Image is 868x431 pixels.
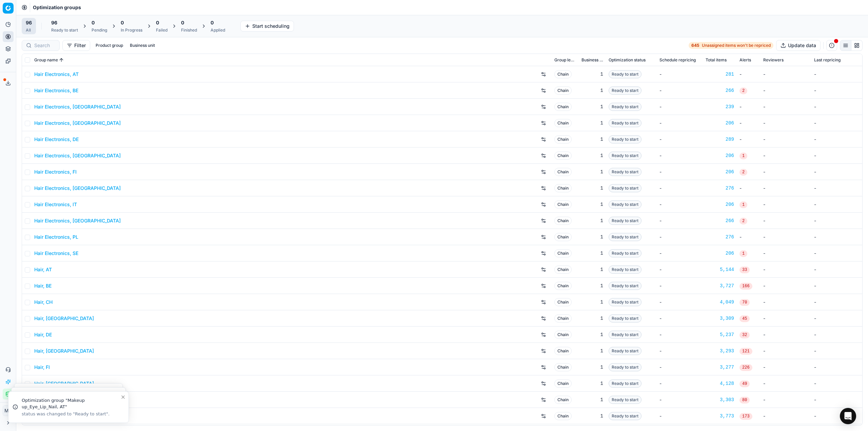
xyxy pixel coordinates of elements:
a: 276 [706,185,734,192]
span: Chain [554,314,572,322]
td: - [761,196,811,213]
span: Reviewers [763,57,784,63]
span: Chain [554,184,572,192]
td: - [761,310,811,327]
div: 1 [581,217,603,224]
span: Business unit [581,57,603,63]
td: - [811,392,862,408]
div: 1 [581,185,603,192]
div: 1 [581,396,603,403]
td: - [657,196,703,213]
div: 3,303 [706,396,734,403]
div: 1 [581,201,603,208]
span: Ready to start [609,103,642,111]
button: Close toast [119,393,127,401]
div: 206 [706,169,734,175]
input: Search [34,42,55,49]
td: - [811,164,862,180]
a: Hair Electronics, PL [34,234,78,240]
td: - [811,131,862,148]
span: Chain [554,233,572,241]
span: Ready to start [609,119,642,127]
td: - [761,327,811,343]
a: Hair, AT [34,266,52,273]
div: 5,144 [706,266,734,273]
td: - [737,66,761,82]
span: Chain [554,217,572,225]
span: Alerts [739,57,751,63]
td: - [737,115,761,131]
td: - [657,294,703,310]
div: In Progress [121,27,142,33]
td: - [761,343,811,359]
td: - [811,408,862,424]
div: 266 [706,217,734,224]
a: 266 [706,87,734,94]
span: Ready to start [609,347,642,355]
div: 3,309 [706,315,734,322]
div: Failed [156,27,167,33]
td: - [737,99,761,115]
td: - [657,392,703,408]
div: 1 [581,299,603,306]
a: Hair, DE [34,331,52,338]
div: Ready to start [51,27,78,33]
span: 121 [739,348,752,355]
td: - [761,261,811,278]
td: - [761,131,811,148]
td: - [761,164,811,180]
td: - [761,115,811,131]
a: 3,277 [706,364,734,371]
td: - [761,148,811,164]
td: - [811,213,862,229]
td: - [811,294,862,310]
div: 1 [581,282,603,289]
div: 206 [706,201,734,208]
td: - [737,180,761,196]
td: - [761,408,811,424]
div: 4,128 [706,380,734,387]
a: Hair Electronics, SE [34,250,78,257]
span: Ready to start [609,298,642,306]
td: - [811,261,862,278]
a: 206 [706,120,734,126]
div: 1 [581,348,603,354]
span: Chain [554,249,572,257]
div: 1 [581,71,603,78]
button: Update data [776,40,821,51]
td: - [657,213,703,229]
span: Total items [706,57,727,63]
a: Hair, CH [34,299,53,306]
td: - [811,229,862,245]
td: - [811,327,862,343]
td: - [761,245,811,261]
div: 276 [706,234,734,240]
span: 0 [156,19,159,26]
span: Chain [554,86,572,95]
span: Ready to start [609,152,642,160]
span: Schedule repricing [659,57,696,63]
div: 3,293 [706,348,734,354]
div: Finished [181,27,197,33]
a: 5,237 [706,331,734,338]
div: 289 [706,136,734,143]
div: 1 [581,169,603,175]
div: 1 [581,103,603,110]
td: - [657,66,703,82]
div: Optimization group "Makeup up_Eye_Lip_Nail, AT" [22,397,120,410]
a: 206 [706,152,734,159]
span: Ready to start [609,331,642,339]
td: - [657,375,703,392]
span: 2 [739,218,747,224]
span: 1 [739,153,747,159]
span: 166 [739,283,752,290]
span: Chain [554,331,572,339]
div: 1 [581,380,603,387]
a: Hair Electronics, [GEOGRAPHIC_DATA] [34,120,121,126]
div: 206 [706,250,734,257]
a: 645Unassigned items won't be repriced [689,42,773,49]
